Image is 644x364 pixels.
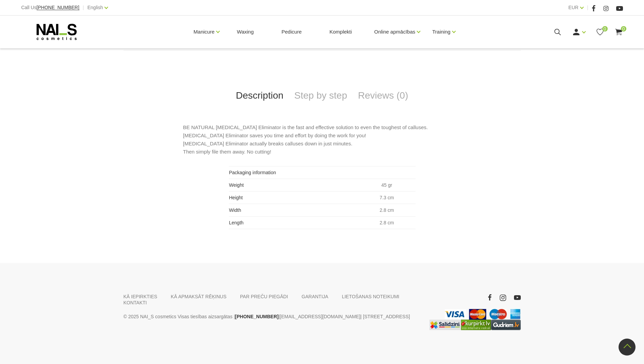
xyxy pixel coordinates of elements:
[614,28,623,36] a: 0
[229,204,358,216] th: Width
[289,84,353,107] a: Step by step
[362,195,412,200] p: 7.3 cm
[21,3,79,12] div: Call Us
[124,312,419,321] p: © 2025 NAI_S cosmetics Visas tiesības aizsargātas | | | [STREET_ADDRESS]
[491,320,521,330] a: https://www.gudriem.lv/veikali/lv
[235,312,278,321] a: [PHONE_NUMBER]
[491,320,521,330] img: www.gudriem.lv/veikali/lv
[596,28,604,36] a: 0
[352,84,413,107] a: Reviews (0)
[124,300,147,306] a: KONTAKTI
[83,3,84,12] span: |
[37,5,79,10] a: [PHONE_NUMBER]
[229,191,358,204] th: Height
[124,294,158,300] a: KĀ IEPIRKTIES
[229,179,358,191] th: Weight
[87,3,103,12] a: English
[429,320,461,330] img: Labākā cena interneta veikalos - Samsung, Cena, iPhone, Mobilie telefoni
[362,220,412,225] p: 2.8 cm
[301,294,328,300] a: GARANTIJA
[461,320,491,330] img: Lielākais Latvijas interneta veikalu preču meklētājs
[280,312,360,321] a: [EMAIL_ADDRESS][DOMAIN_NAME]
[324,16,357,48] a: Komplekti
[602,26,608,32] span: 0
[587,3,588,12] span: |
[194,18,215,45] a: Manicure
[232,16,259,48] a: Waxing
[171,294,226,300] a: KĀ APMAKSĀT RĒĶINUS
[183,123,461,156] p: BE NATURAL [MEDICAL_DATA] Eliminator is the fast and effective solution to even the toughest of c...
[374,18,415,45] a: Online apmācības
[568,3,578,12] a: EUR
[621,26,626,32] span: 0
[362,182,412,188] p: 45 gr
[362,207,412,213] p: 2.8 cm
[231,84,289,107] a: Description
[276,16,307,48] a: Pedicure
[229,216,358,229] th: Length
[240,294,288,300] a: PAR PREČU PIEGĀDI
[432,18,450,45] a: Training
[342,294,399,300] a: LIETOŠANAS NOTEIKUMI
[229,166,358,179] th: Packaging information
